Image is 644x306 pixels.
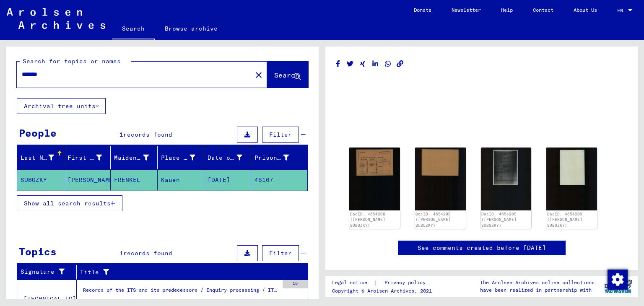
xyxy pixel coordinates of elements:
[269,131,292,138] span: Filter
[349,148,400,210] img: 001.jpg
[332,278,436,287] div: |
[254,151,300,164] div: Prisoner #
[274,71,299,79] span: Search
[332,278,374,287] a: Legal notice
[21,267,70,276] div: Signature
[546,148,597,210] img: 002.jpg
[547,212,582,228] a: DocID: 4654209 ([PERSON_NAME] SUBOZKY)
[269,249,292,257] span: Filter
[68,151,113,164] div: First Name
[384,59,392,69] button: Share on WhatsApp
[415,148,466,210] img: 002.jpg
[204,146,251,169] mat-header-cell: Date of Birth
[480,286,595,294] p: have been realized in partnership with
[378,278,436,287] a: Privacy policy
[111,170,158,190] mat-cell: FRENKEL
[480,279,595,286] p: The Arolsen Archives online collections
[358,59,367,69] button: Share on Xing
[481,148,532,210] img: 001.jpg
[332,287,436,295] p: Copyright © Arolsen Archives, 2021
[119,249,123,257] span: 1
[17,195,122,211] button: Show all search results
[208,153,242,162] div: Date of Birth
[80,265,300,279] div: Title
[155,18,228,39] a: Browse archive
[21,153,54,162] div: Last Name
[251,170,308,190] mat-cell: 46167
[24,200,111,207] span: Show all search results
[346,59,355,69] button: Share on Twitter
[481,212,517,228] a: DocID: 4654209 ([PERSON_NAME] SUBOZKY)
[111,146,158,169] mat-header-cell: Maiden Name
[350,212,385,228] a: DocID: 4654208 ([PERSON_NAME] SUBOZKY)
[334,59,343,69] button: Share on Facebook
[161,151,206,164] div: Place of Birth
[7,8,105,29] img: Arolsen_neg.svg
[267,62,308,88] button: Search
[250,66,267,83] button: Clear
[64,170,111,190] mat-cell: [PERSON_NAME]
[119,131,123,138] span: 1
[396,59,405,69] button: Copy link
[262,245,299,261] button: Filter
[21,151,65,164] div: Last Name
[371,59,380,69] button: Share on LinkedIn
[158,170,205,190] mat-cell: Kauen
[251,146,308,169] mat-header-cell: Prisoner #
[23,57,121,65] mat-label: Search for topics or names
[161,153,196,162] div: Place of Birth
[17,146,64,169] mat-header-cell: Last Name
[418,244,546,252] a: See comments created before [DATE]
[114,153,149,162] div: Maiden Name
[123,131,172,138] span: records found
[158,146,205,169] mat-header-cell: Place of Birth
[19,125,57,140] div: People
[208,151,253,164] div: Date of Birth
[114,151,159,164] div: Maiden Name
[608,270,628,290] img: Change consent
[112,18,155,40] a: Search
[19,244,57,259] div: Topics
[17,98,106,114] button: Archival tree units
[283,280,308,288] div: 18
[254,153,289,162] div: Prisoner #
[254,70,264,80] mat-icon: close
[80,268,291,277] div: Title
[262,127,299,143] button: Filter
[617,8,626,13] span: EN
[64,146,111,169] mat-header-cell: First Name
[123,249,172,257] span: records found
[21,265,78,279] div: Signature
[602,276,634,297] img: yv_logo.png
[204,170,251,190] mat-cell: [DATE]
[17,170,64,190] mat-cell: SUBOZKY
[83,286,278,298] div: Records of the ITS and its predecessors / Inquiry processing / ITS case files as of 1947 / Reposi...
[415,212,451,228] a: DocID: 4654208 ([PERSON_NAME] SUBOZKY)
[68,153,102,162] div: First Name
